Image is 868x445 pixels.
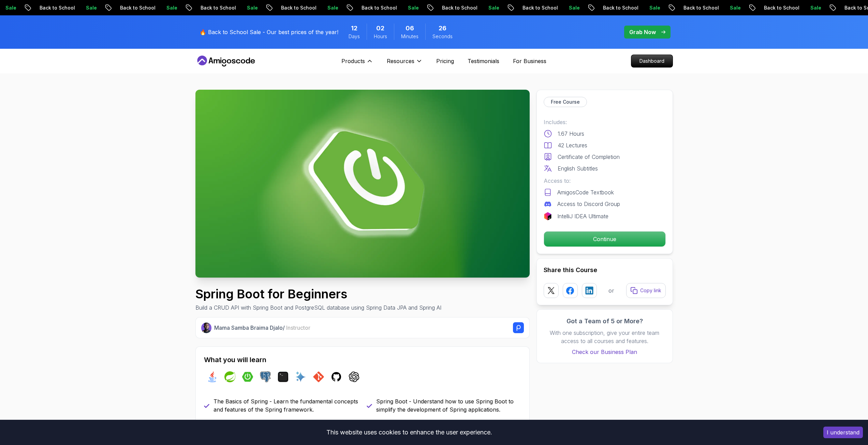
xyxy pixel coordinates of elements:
h2: What you will learn [204,355,521,365]
p: Free Course [551,99,580,105]
a: Check our Business Plan [544,348,666,356]
p: Dashboard [631,55,673,67]
p: Back to School [561,4,608,11]
p: Spring Boot - Understand how to use Spring Boot to simplify the development of Spring applications. [376,397,521,414]
p: Back to School [400,4,447,11]
p: Back to School [159,4,205,11]
span: Instructor [286,324,310,331]
p: English Subtitles [558,164,598,173]
span: Hours [374,33,387,40]
button: Products [341,57,373,71]
p: Back to School [722,4,769,11]
span: 12 Days [351,24,357,33]
p: Copy link [640,287,661,294]
p: The Basics of Spring - Learn the fundamental concepts and features of the Spring framework. [214,397,358,414]
img: github logo [331,371,342,382]
p: Resources [387,57,414,65]
p: Sale [125,4,147,11]
img: git logo [313,371,324,382]
p: 🔥 Back to School Sale - Our best prices of the year! [200,28,338,36]
p: Sale [608,4,630,11]
p: Certificate of Completion [558,153,620,161]
p: Back to School [803,4,849,11]
p: Access to Discord Group [557,200,620,208]
p: Back to School [642,4,688,11]
p: Sale [366,4,388,11]
img: ai logo [295,371,306,382]
img: spring-boot logo [242,371,253,382]
p: With one subscription, give your entire team access to all courses and features. [544,329,666,345]
p: Sale [447,4,469,11]
p: Products [341,57,365,65]
p: Sale [527,4,549,11]
span: Minutes [401,33,418,40]
p: Back to School [78,4,125,11]
p: Includes: [544,118,666,126]
p: Build a CRUD API with Spring Boot and PostgreSQL database using Spring Data JPA and Spring AI [195,303,441,312]
a: Dashboard [631,55,673,68]
span: Seconds [432,33,453,40]
p: Continue [544,232,665,247]
button: Copy link [626,283,666,298]
a: Testimonials [468,57,499,65]
p: Sale [688,4,710,11]
a: For Business [513,57,546,65]
img: terminal logo [278,371,289,382]
p: Mama Samba Braima Djalo / [214,324,310,332]
img: spring logo [224,371,235,382]
p: AmigosCode Textbook [557,188,614,196]
p: Sale [44,4,66,11]
button: Continue [544,231,666,247]
button: Accept cookies [823,427,863,438]
span: Days [349,33,360,40]
p: Access to: [544,177,666,185]
div: This website uses cookies to enhance the user experience. [5,425,813,440]
p: Sale [205,4,227,11]
img: java logo [207,371,218,382]
p: IntelliJ IDEA Ultimate [557,212,608,220]
h2: Share this Course [544,265,666,275]
p: 42 Lectures [558,141,587,149]
p: Back to School [481,4,527,11]
img: spring-boot-for-beginners_thumbnail [195,90,530,278]
p: Back to School [239,4,286,11]
p: Sale [769,4,791,11]
span: 6 Minutes [406,24,414,33]
p: Sale [286,4,308,11]
img: postgres logo [260,371,271,382]
span: 2 Hours [376,24,384,33]
p: 1.67 Hours [558,130,584,138]
h3: Got a Team of 5 or More? [544,316,666,326]
span: 26 Seconds [439,24,446,33]
a: Pricing [436,57,454,65]
h1: Spring Boot for Beginners [195,287,441,301]
img: chatgpt logo [349,371,359,382]
p: Back to School [320,4,366,11]
img: Nelson Djalo [201,323,212,333]
p: Grab Now [629,28,656,36]
p: or [608,286,614,295]
button: Resources [387,57,423,71]
img: jetbrains logo [544,212,552,220]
